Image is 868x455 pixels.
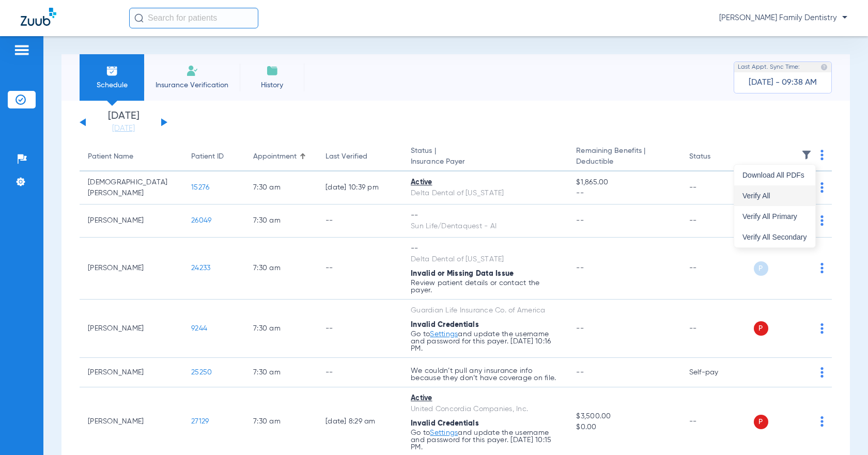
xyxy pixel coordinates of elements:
span: Verify All Primary [742,213,807,220]
iframe: Chat Widget [816,405,868,455]
span: Verify All [742,192,807,199]
span: Download All PDFs [742,171,807,179]
span: Verify All Secondary [742,233,807,241]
